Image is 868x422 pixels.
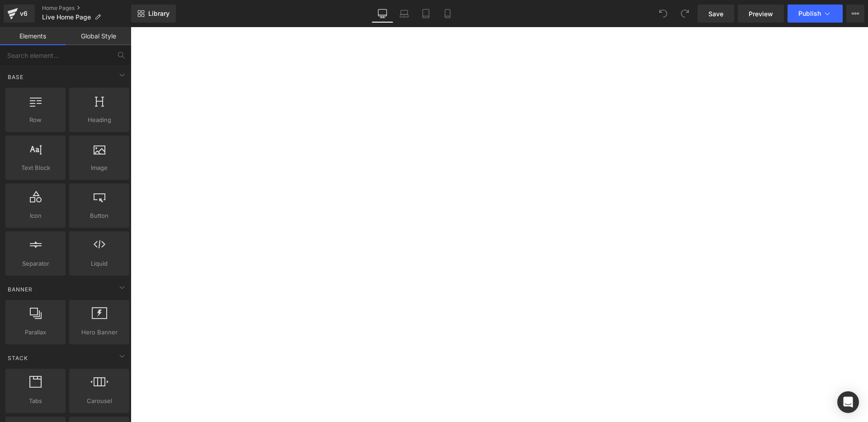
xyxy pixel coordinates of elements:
a: Tablet [415,5,437,23]
span: Preview [749,9,773,19]
span: Icon [8,211,63,220]
span: Base [7,73,24,81]
span: Publish [798,10,821,17]
button: Publish [788,5,843,23]
span: Tabs [8,396,63,406]
span: Carousel [72,396,127,406]
div: Open Intercom Messenger [837,391,859,413]
span: Parallax [8,328,63,337]
button: Undo [654,5,672,23]
a: Global Style [66,27,131,45]
a: Desktop [372,5,393,23]
span: Banner [7,285,33,294]
span: Save [708,9,723,19]
span: Stack [7,354,29,362]
span: Liquid [72,259,127,268]
div: v6 [18,8,29,19]
span: Library [148,9,170,18]
span: Text Block [8,163,63,173]
a: Preview [738,5,784,23]
a: Home Pages [42,5,131,12]
span: Button [72,211,127,220]
span: Separator [8,259,63,268]
a: Laptop [393,5,415,23]
a: v6 [4,5,35,23]
a: Mobile [437,5,458,23]
span: Image [72,163,127,173]
span: Hero Banner [72,328,127,337]
span: Row [8,115,63,125]
a: New Library [131,5,176,23]
button: More [846,5,864,23]
span: Heading [72,115,127,125]
button: Redo [676,5,694,23]
span: Live Home Page [42,14,91,21]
